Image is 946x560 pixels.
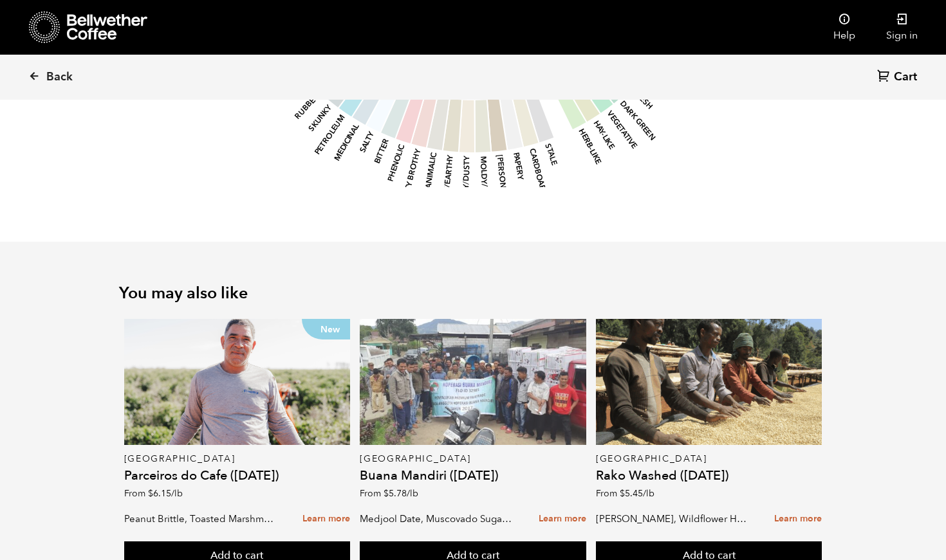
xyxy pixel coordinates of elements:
[171,487,183,500] span: /lb
[620,487,654,500] bdi: 5.45
[124,509,278,528] p: Peanut Brittle, Toasted Marshmallow, Bittersweet Chocolate
[46,69,73,85] span: Back
[360,455,586,464] p: [GEOGRAPHIC_DATA]
[148,487,183,500] bdi: 6.15
[360,487,418,500] span: From
[894,69,917,85] span: Cart
[360,469,586,482] h4: Buana Mandiri ([DATE])
[384,487,389,500] span: $
[596,455,822,464] p: [GEOGRAPHIC_DATA]
[539,505,586,533] a: Learn more
[124,455,351,464] p: [GEOGRAPHIC_DATA]
[124,469,351,482] h4: Parceiros do Cafe ([DATE])
[302,505,350,533] a: Learn more
[596,487,654,500] span: From
[302,319,350,339] p: New
[596,509,750,528] p: [PERSON_NAME], Wildflower Honey, Black Tea
[148,487,153,500] span: $
[407,487,418,500] span: /lb
[643,487,654,500] span: /lb
[620,487,625,500] span: $
[124,487,183,500] span: From
[774,505,822,533] a: Learn more
[119,284,827,303] h2: You may also like
[124,319,351,445] a: New
[877,69,920,86] a: Cart
[596,469,822,482] h4: Rako Washed ([DATE])
[384,487,418,500] bdi: 5.78
[360,509,514,528] p: Medjool Date, Muscovado Sugar, Vanilla Bean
